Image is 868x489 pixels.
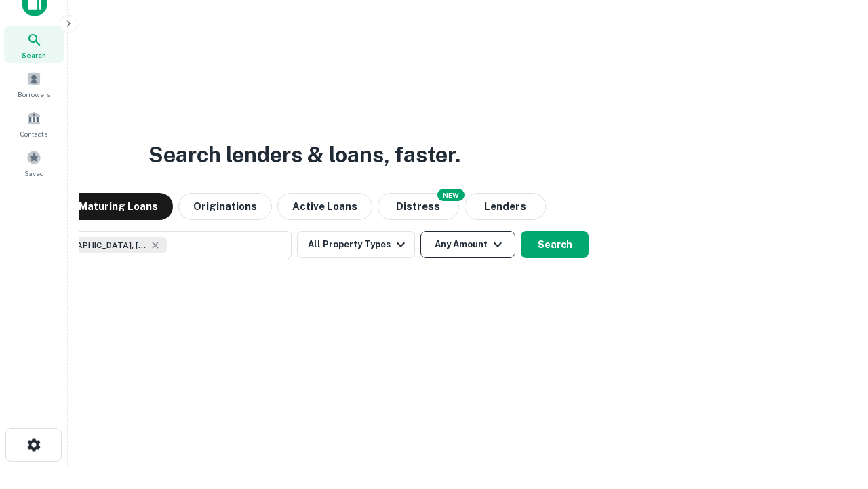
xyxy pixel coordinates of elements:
div: NEW [437,189,465,201]
button: Search distressed loans with lien and other non-mortgage details. [378,193,459,220]
a: Search [4,26,64,63]
span: Borrowers [18,89,50,100]
button: Active Loans [277,193,372,220]
button: Maturing Loans [64,193,173,220]
h3: Search lenders & loans, faster. [149,139,460,171]
a: Saved [4,145,64,181]
span: [GEOGRAPHIC_DATA], [GEOGRAPHIC_DATA], [GEOGRAPHIC_DATA] [45,239,147,251]
a: Borrowers [4,66,64,103]
button: Search [521,231,589,258]
iframe: Chat Widget [800,380,868,446]
button: All Property Types [297,231,415,258]
span: Search [22,50,46,60]
a: Contacts [4,105,64,142]
span: Contacts [20,128,47,139]
button: Originations [178,193,272,220]
button: [GEOGRAPHIC_DATA], [GEOGRAPHIC_DATA], [GEOGRAPHIC_DATA] [20,231,292,259]
button: Lenders [465,193,546,220]
button: Any Amount [420,231,515,258]
span: Saved [24,168,44,179]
